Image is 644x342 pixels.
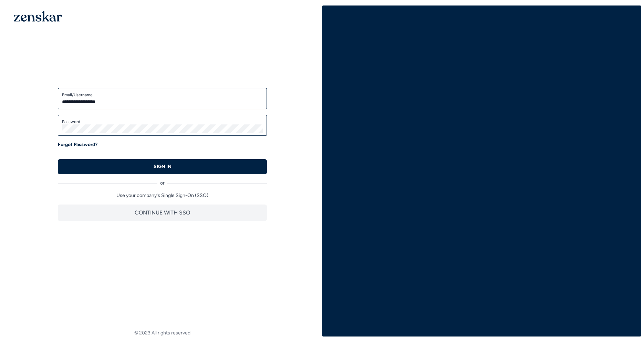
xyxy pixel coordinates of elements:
p: SIGN IN [154,163,172,170]
footer: © 2023 All rights reserved [3,330,322,337]
label: Email/Username [62,92,263,98]
button: SIGN IN [58,159,267,174]
div: or [58,174,267,187]
p: Use your company's Single Sign-On (SSO) [58,192,267,199]
a: Forgot Password? [58,141,97,148]
label: Password [62,119,263,124]
button: CONTINUE WITH SSO [58,205,267,221]
img: 1OGAJ2xQqyY4LXKgY66KYq0eOWRCkrZdAb3gUhuVAqdWPZE9SRJmCz+oDMSn4zDLXe31Ii730ItAGKgCKgCCgCikA4Av8PJUP... [14,11,62,22]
